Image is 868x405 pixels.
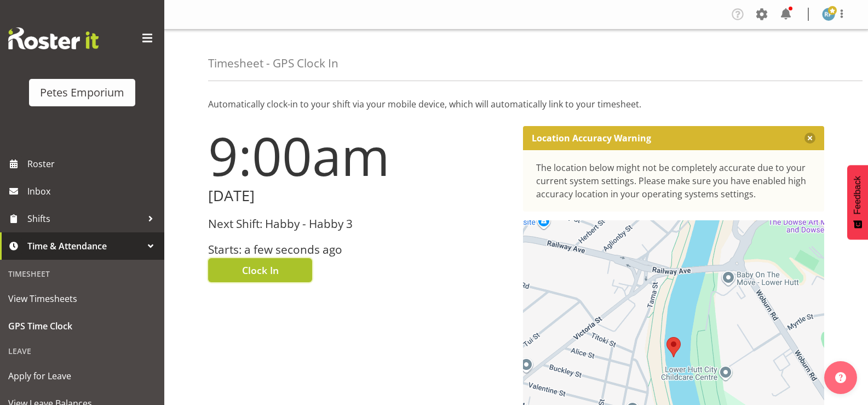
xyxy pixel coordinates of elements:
img: reina-puketapu721.jpg [822,8,835,21]
span: View Timesheets [8,290,156,307]
button: Close message [804,133,815,144]
h3: Starts: a few seconds ago [208,243,510,256]
a: Apply for Leave [3,362,162,390]
a: GPS Time Clock [3,312,162,340]
h4: Timesheet - GPS Clock In [208,57,338,70]
img: Rosterit website logo [8,27,99,49]
div: The location below might not be completely accurate due to your current system settings. Please m... [536,161,812,201]
span: Clock In [242,263,279,277]
span: Inbox [27,183,159,199]
p: Automatically clock-in to your shift via your mobile device, which will automatically link to you... [208,98,824,111]
span: Time & Attendance [27,238,142,254]
button: Feedback - Show survey [847,165,868,239]
span: GPS Time Clock [8,318,156,334]
h1: 9:00am [208,126,510,185]
p: Location Accuracy Warning [532,133,651,144]
h2: [DATE] [208,187,510,204]
img: help-xxl-2.png [835,372,846,383]
span: Feedback [853,176,863,214]
h3: Next Shift: Habby - Habby 3 [208,218,510,230]
div: Leave [3,340,162,362]
div: Timesheet [3,263,162,285]
span: Roster [27,156,159,172]
div: Petes Emporium [40,84,124,101]
span: Apply for Leave [8,368,156,384]
a: View Timesheets [3,285,162,312]
span: Shifts [27,210,142,227]
button: Clock In [208,258,312,282]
